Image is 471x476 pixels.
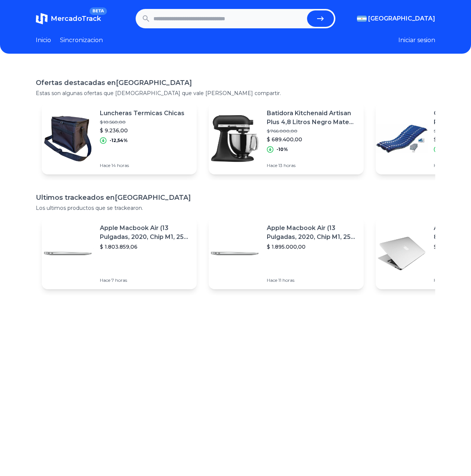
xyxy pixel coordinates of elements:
p: Estas son algunas ofertas que [DEMOGRAPHIC_DATA] que vale [PERSON_NAME] compartir. [36,89,435,97]
p: Apple Macbook Air (13 Pulgadas, 2020, Chip M1, 256 Gb De Ssd, 8 Gb De Ram) - Plata [267,224,358,242]
a: Inicio [36,36,51,45]
p: $ 766.000,00 [267,128,358,134]
p: Hace 13 horas [267,163,358,168]
p: Batidora Kitchenaid Artisan Plus 4,8 Litros Negro Mate 175 [267,109,358,127]
p: -12,54% [110,138,128,144]
img: Featured image [42,227,94,280]
h1: Ofertas destacadas en [GEOGRAPHIC_DATA] [36,78,435,88]
a: Featured imageApple Macbook Air (13 Pulgadas, 2020, Chip M1, 256 Gb De Ssd, 8 Gb De Ram) - Plata$... [209,218,364,289]
p: Apple Macbook Air (13 Pulgadas, 2020, Chip M1, 256 Gb De Ssd, 8 Gb De Ram) - Plata [100,224,191,242]
button: [GEOGRAPHIC_DATA] [357,14,435,23]
a: MercadoTrackBETA [36,13,101,25]
p: Hace 14 horas [100,163,184,168]
p: Luncheras Termicas Chicas [100,109,184,118]
a: Featured imageLuncheras Termicas Chicas$ 10.560,00$ 9.236,00-12,54%Hace 14 horas [42,103,197,174]
h1: Ultimos trackeados en [GEOGRAPHIC_DATA] [36,192,435,203]
p: $ 689.400,00 [267,136,358,143]
img: Featured image [376,113,428,165]
p: Hace 7 horas [100,277,191,283]
p: Hace 11 horas [267,277,358,283]
span: MercadoTrack [51,15,101,23]
img: Argentina [357,16,367,22]
a: Featured imageApple Macbook Air (13 Pulgadas, 2020, Chip M1, 256 Gb De Ssd, 8 Gb De Ram) - Plata$... [42,218,197,289]
img: MercadoTrack [36,13,48,25]
a: Sincronizacion [60,36,103,45]
p: $ 1.803.859,06 [100,243,191,250]
p: $ 1.895.000,00 [267,243,358,250]
p: $ 9.236,00 [100,127,184,134]
a: Featured imageBatidora Kitchenaid Artisan Plus 4,8 Litros Negro Mate 175$ 766.000,00$ 689.400,00-... [209,103,364,174]
span: BETA [89,7,107,15]
p: $ 10.560,00 [100,119,184,125]
img: Featured image [209,227,261,280]
img: Featured image [209,113,261,165]
p: Los ultimos productos que se trackearon. [36,204,435,212]
p: -10% [276,146,288,152]
button: Iniciar sesion [398,36,435,45]
img: Featured image [376,227,428,280]
img: Featured image [42,113,94,165]
span: [GEOGRAPHIC_DATA] [368,14,435,23]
